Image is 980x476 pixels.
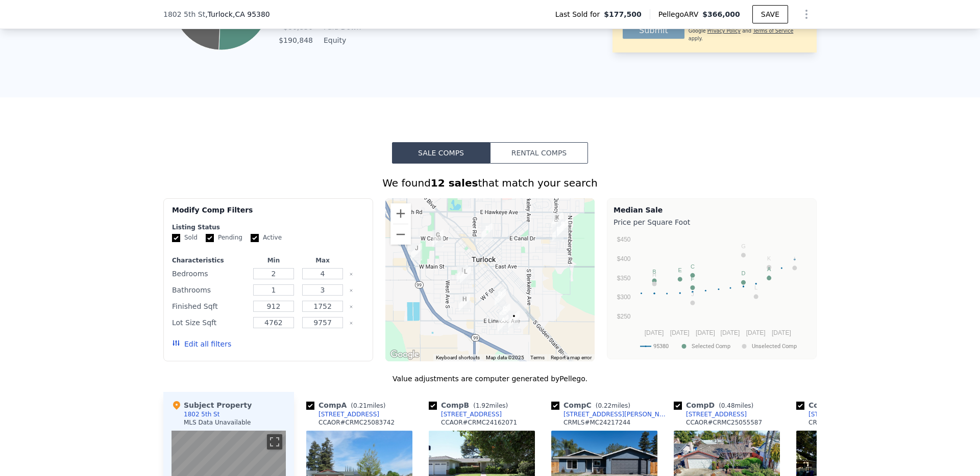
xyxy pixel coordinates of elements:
[388,348,422,361] a: Open this area in Google Maps (opens a new window)
[392,142,490,164] button: Sale Comps
[233,10,270,18] span: , CA 95380
[614,215,810,229] div: Price per Square Foot
[552,213,563,230] div: 2430 Mira Flores Dr
[457,265,468,282] div: 409 S Orange St
[652,272,656,278] text: H
[691,291,694,297] text: J
[429,400,512,410] div: Comp B
[645,329,664,336] text: [DATE]
[318,418,395,427] div: CCAOR # CRMC25083742
[692,343,730,350] text: Selected Comp
[617,294,631,301] text: $300
[349,288,353,293] button: Clear
[163,176,817,190] div: We found that match your search
[163,374,817,384] div: Value adjustments are computer generated by Pellego .
[469,402,512,409] span: ( miles)
[163,9,205,19] span: 1802 5th St
[431,177,478,189] strong: 12 sales
[617,236,631,243] text: $450
[754,284,757,290] text: L
[432,230,444,247] div: 1065 Julian St
[614,229,810,357] svg: A chart.
[172,283,247,297] div: Bathrooms
[486,355,524,360] span: Map data ©2025
[495,289,506,306] div: 1084 5th St
[349,305,353,309] button: Clear
[741,243,746,249] text: G
[746,329,766,336] text: [DATE]
[753,28,793,34] a: Terms of Service
[752,343,797,350] text: Unselected Comp
[617,255,631,262] text: $400
[552,224,563,242] div: 765 Camellia St
[184,410,219,418] div: 1802 5th St
[555,9,604,19] span: Last Sold for
[429,410,502,418] a: [STREET_ADDRESS]
[767,255,771,261] text: K
[686,418,762,427] div: CCAOR # CRMC25055587
[459,294,470,311] div: 361 Clark St
[689,20,806,42] div: This site is protected by reCAPTCHA and the Google and apply.
[794,256,795,262] text: I
[172,223,364,231] div: Listing Status
[617,275,631,282] text: $350
[490,142,588,164] button: Rental Comps
[498,315,509,332] div: 1850 English Ave
[796,410,915,418] a: [STREET_ADDRESS][PERSON_NAME]
[670,329,690,336] text: [DATE]
[322,35,367,46] td: Equity
[251,256,296,265] div: Min
[172,256,247,265] div: Characteristics
[658,9,703,19] span: Pellego ARV
[530,355,545,360] a: Terms
[721,329,740,336] text: [DATE]
[767,266,771,272] text: A
[674,410,747,418] a: [STREET_ADDRESS]
[278,35,313,46] td: $190,848
[557,219,569,236] div: 2590 El Camino Dr
[508,311,520,328] div: 1802 5th St
[436,354,480,361] button: Keyboard shortcuts
[691,263,695,270] text: C
[251,234,259,242] input: Active
[206,233,242,242] label: Pending
[172,299,247,313] div: Finished Sqft
[172,315,247,330] div: Lot Size Sqft
[206,234,214,242] input: Pending
[808,418,871,427] div: CRMLS # PI24222830
[796,4,817,24] button: Show Options
[652,269,656,275] text: B
[184,418,251,427] div: MLS Data Unavailable
[172,339,231,349] button: Edit all filters
[715,402,757,409] span: ( miles)
[678,267,682,273] text: E
[441,410,502,418] div: [STREET_ADDRESS]
[623,22,684,39] button: Submit
[172,233,198,242] label: Sold
[306,410,379,418] a: [STREET_ADDRESS]
[604,9,642,19] span: $177,500
[481,223,493,241] div: 619 Wolfe Ave
[172,267,247,281] div: Bedrooms
[353,402,367,409] span: 0.21
[721,402,735,409] span: 0.48
[752,5,788,23] button: SAVE
[686,410,747,418] div: [STREET_ADDRESS]
[390,203,411,224] button: Zoom in
[300,256,345,265] div: Max
[318,410,379,418] div: [STREET_ADDRESS]
[476,402,489,409] span: 1.92
[551,355,592,360] a: Report a map error
[390,224,411,245] button: Zoom out
[306,400,389,410] div: Comp A
[598,402,611,409] span: 0.22
[707,28,741,34] a: Privacy Policy
[808,410,915,418] div: [STREET_ADDRESS][PERSON_NAME]
[741,270,745,276] text: D
[172,234,180,242] input: Sold
[551,400,634,410] div: Comp C
[592,402,634,409] span: ( miles)
[349,321,353,325] button: Clear
[772,329,791,336] text: [DATE]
